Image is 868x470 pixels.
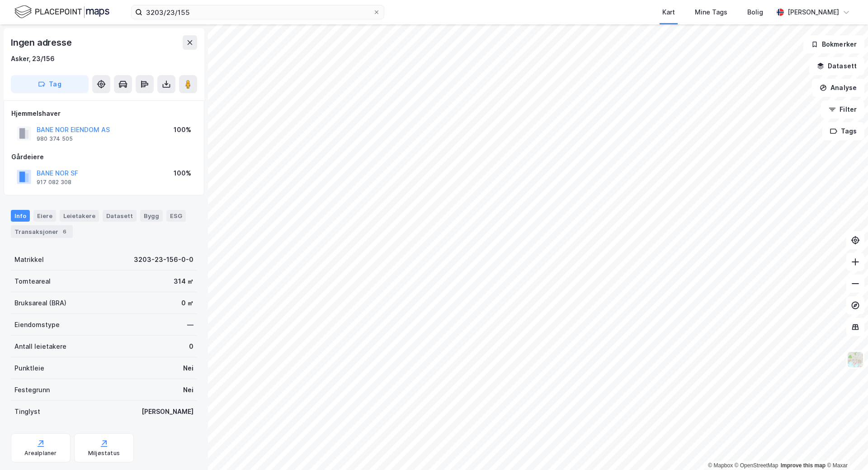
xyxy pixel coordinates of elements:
[747,7,763,18] div: Bolig
[822,122,864,140] button: Tags
[14,319,60,330] div: Eiendomstype
[140,210,163,222] div: Bygg
[823,427,868,470] iframe: Chat Widget
[60,227,69,236] div: 6
[37,179,71,186] div: 917 082 308
[183,385,193,395] div: Nei
[174,276,193,287] div: 314 ㎡
[809,57,864,75] button: Datasett
[60,210,99,222] div: Leietakere
[11,35,73,50] div: Ingen adresse
[189,341,193,352] div: 0
[14,385,50,395] div: Festegrunn
[11,53,55,64] div: Asker, 23/156
[183,363,193,374] div: Nei
[812,79,864,97] button: Analyse
[14,254,44,265] div: Matrikkel
[181,298,193,309] div: 0 ㎡
[37,135,73,142] div: 980 374 505
[11,75,89,93] button: Tag
[11,210,30,222] div: Info
[11,108,197,119] div: Hjemmelshaver
[174,168,191,179] div: 100%
[14,406,40,417] div: Tinglyst
[695,7,727,18] div: Mine Tags
[14,276,51,287] div: Tomteareal
[708,462,733,469] a: Mapbox
[847,351,864,368] img: Z
[103,210,137,222] div: Datasett
[11,225,73,238] div: Transaksjoner
[821,100,864,119] button: Filter
[823,427,868,470] div: Kontrollprogram for chat
[14,363,44,374] div: Punktleie
[134,254,193,265] div: 3203-23-156-0-0
[14,341,66,352] div: Antall leietakere
[187,319,193,330] div: —
[735,462,778,469] a: OpenStreetMap
[166,210,186,222] div: ESG
[14,298,66,309] div: Bruksareal (BRA)
[88,450,120,457] div: Miljøstatus
[24,450,57,457] div: Arealplaner
[803,35,864,53] button: Bokmerker
[662,7,675,18] div: Kart
[781,462,826,469] a: Improve this map
[142,5,373,19] input: Søk på adresse, matrikkel, gårdeiere, leietakere eller personer
[788,7,839,18] div: [PERSON_NAME]
[14,4,109,20] img: logo.f888ab2527a4732fd821a326f86c7f29.svg
[142,406,193,417] div: [PERSON_NAME]
[11,152,197,162] div: Gårdeiere
[33,210,56,222] div: Eiere
[174,124,191,135] div: 100%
